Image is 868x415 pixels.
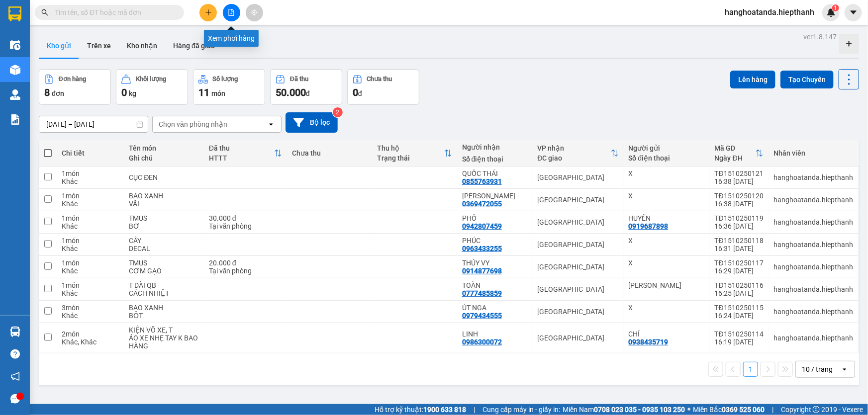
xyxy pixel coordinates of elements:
button: Chưa thu0đ [347,69,419,105]
th: Toggle SortBy [710,140,769,166]
div: Thu hộ [377,144,444,152]
div: 0369472055 [462,200,502,208]
span: hanghoatanda.hiepthanh [717,6,822,18]
div: Khác [62,267,119,275]
div: KIỆN VÕ XE, T [129,326,198,334]
div: Tạo kho hàng mới [839,34,859,54]
button: Khối lượng0kg [116,69,188,105]
div: Đã thu [209,144,274,152]
img: warehouse-icon [10,40,20,50]
div: TĐ1510250119 [715,214,764,222]
div: 0855763931 [462,177,502,185]
div: HỒNG NHUNG [629,281,705,289]
span: 1 [834,4,837,11]
button: caret-down [845,4,862,21]
div: 0942807459 [462,222,502,230]
span: Miền Bắc [693,404,765,415]
div: VP nhận [538,144,611,152]
button: Số lượng11món [193,69,265,105]
div: TĐ1510250121 [715,169,764,177]
div: Mã GD [715,144,756,152]
div: TOÀN [462,281,528,289]
div: HÀ THỊ XUÂN [462,192,528,200]
div: THÚY VY [462,259,528,267]
div: 0938435719 [629,338,669,346]
input: Select a date range. [39,116,148,132]
span: plus [205,9,212,16]
div: 0919687898 [629,222,669,230]
button: 1 [743,362,758,377]
button: Hàng đã giao [165,34,223,58]
div: Số lượng [213,76,238,83]
div: X [629,237,705,245]
div: PHÚC [462,237,528,245]
div: PHỐ [462,214,528,222]
div: 1 món [62,169,119,177]
div: hanghoatanda.hiepthanh [773,241,853,249]
div: 1 món [62,281,119,289]
div: [GEOGRAPHIC_DATA] [538,263,619,271]
div: BƠ [129,222,198,230]
div: Khối lượng [136,76,166,83]
div: HUYỀN [629,214,705,222]
button: Lên hàng [730,71,775,88]
div: [GEOGRAPHIC_DATA] [538,334,619,342]
div: ĐC giao [538,154,611,162]
span: đơn [52,89,64,97]
span: đ [306,89,310,97]
div: 1 món [62,192,119,200]
div: 2 món [62,330,119,338]
div: Chi tiết [62,149,119,157]
div: [GEOGRAPHIC_DATA] [538,285,619,293]
div: 20.000 đ [209,259,282,267]
div: TĐ1510250120 [715,192,764,200]
div: [GEOGRAPHIC_DATA] [538,196,619,204]
div: 0777485859 [462,289,502,297]
div: hanghoatanda.hiepthanh [773,334,853,342]
img: warehouse-icon [10,65,20,75]
span: 0 [353,86,358,98]
div: Khác [62,312,119,320]
div: Trạng thái [377,154,444,162]
div: QUỐC THÁI [462,169,528,177]
div: 3 món [62,304,119,312]
button: aim [246,4,263,21]
img: logo-vxr [8,6,21,21]
div: Nhân viên [773,149,853,157]
div: 0914877698 [462,267,502,275]
button: file-add [223,4,240,21]
span: đ [358,89,362,97]
div: 16:25 [DATE] [715,289,764,297]
div: hanghoatanda.hiepthanh [773,308,853,316]
div: Ghi chú [129,154,198,162]
div: 16:24 [DATE] [715,312,764,320]
div: BAO XANH [129,304,198,312]
button: Trên xe [79,34,119,58]
span: kg [129,89,136,97]
div: 1 món [62,259,119,267]
img: warehouse-icon [10,327,20,337]
div: 30.000 đ [209,214,282,222]
div: X [629,169,705,177]
div: BAO XANH [129,192,198,200]
img: solution-icon [10,114,20,125]
span: 11 [198,86,209,98]
div: hanghoatanda.hiepthanh [773,173,853,181]
img: icon-new-feature [827,8,836,17]
div: ver 1.8.147 [803,31,837,42]
div: CƠM GẠO [129,267,198,275]
div: 0986300072 [462,338,502,346]
span: 0 [121,86,127,98]
div: 16:38 [DATE] [715,177,764,185]
div: 1 món [62,214,119,222]
div: HTTT [209,154,274,162]
div: [GEOGRAPHIC_DATA] [538,173,619,181]
div: Tên món [129,144,198,152]
span: caret-down [849,8,858,17]
span: search [41,9,48,16]
th: Toggle SortBy [204,140,287,166]
div: TĐ1510250117 [715,259,764,267]
th: Toggle SortBy [372,140,457,166]
span: Miền Nam [563,404,685,415]
div: CỤC ĐEN [129,173,198,181]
